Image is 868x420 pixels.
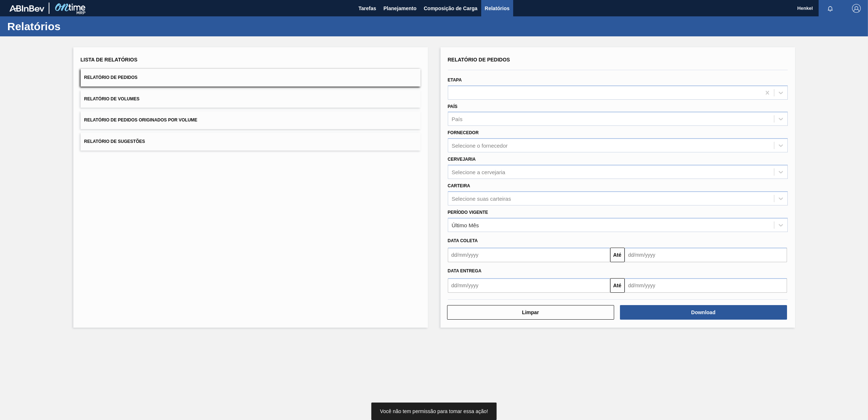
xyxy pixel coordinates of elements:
[9,5,44,12] img: TNhmsLtSVTkK8tSr43FrP2fwEKptu5GPRR3wAAAABJRU5ErkJggg==
[424,4,478,13] span: Composição de Carga
[84,139,145,144] span: Relatório de Sugestões
[452,169,506,175] div: Selecione a cervejaria
[448,104,458,109] label: País
[84,117,198,123] span: Relatório de Pedidos Originados por Volume
[452,222,479,228] div: Último Mês
[610,248,625,262] button: Até
[819,3,842,13] button: Notificações
[84,75,138,80] span: Relatório de Pedidos
[448,57,510,63] span: Relatório de Pedidos
[380,408,488,414] span: Você não tem permissão para tomar essa ação!
[358,4,376,13] span: Tarefas
[448,130,479,135] label: Fornecedor
[81,69,421,87] button: Relatório de Pedidos
[448,268,482,273] span: Data Entrega
[452,195,511,201] div: Selecione suas carteiras
[384,4,417,13] span: Planejamento
[852,4,861,13] img: Logout
[485,4,510,13] span: Relatórios
[81,90,421,108] button: Relatório de Volumes
[81,111,421,129] button: Relatório de Pedidos Originados por Volume
[448,248,610,262] input: dd/mm/yyyy
[448,77,462,83] label: Etapa
[447,305,614,320] button: Limpar
[452,143,508,149] div: Selecione o fornecedor
[625,248,787,262] input: dd/mm/yyyy
[620,305,787,320] button: Download
[448,238,478,243] span: Data coleta
[448,157,476,162] label: Cervejaria
[448,183,470,188] label: Carteira
[448,278,610,293] input: dd/mm/yyyy
[625,278,787,293] input: dd/mm/yyyy
[81,57,138,63] span: Lista de Relatórios
[81,133,421,151] button: Relatório de Sugestões
[84,96,139,101] span: Relatório de Volumes
[452,116,463,122] div: País
[448,210,488,215] label: Período Vigente
[610,278,625,293] button: Até
[7,22,136,31] h1: Relatórios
